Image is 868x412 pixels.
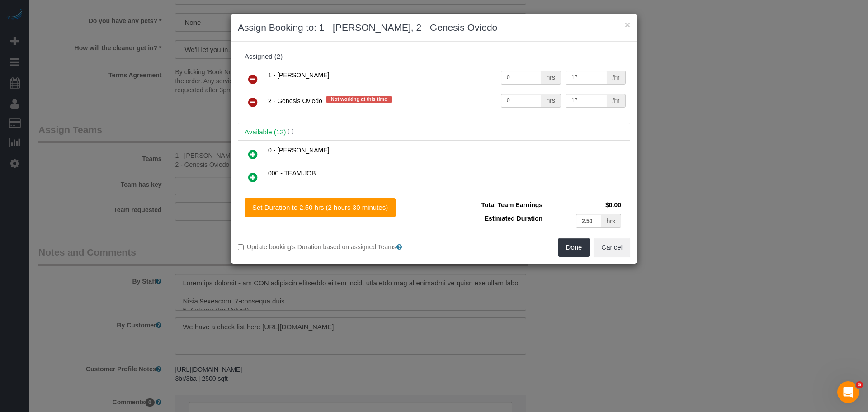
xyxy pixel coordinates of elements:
[245,198,396,217] button: Set Duration to 2.50 hrs (2 hours 30 minutes)
[245,53,623,61] div: Assigned (2)
[541,71,561,85] div: hrs
[441,198,545,212] td: Total Team Earnings
[594,238,630,257] button: Cancel
[268,97,322,104] span: 2 - Genesis Oviedo
[601,214,621,228] div: hrs
[856,381,863,388] span: 5
[268,170,316,177] span: 000 - TEAM JOB
[238,242,427,251] label: Update booking's Duration based on assigned Teams
[485,215,542,222] span: Estimated Duration
[607,71,626,85] div: /hr
[837,381,859,403] iframe: Intercom live chat
[558,238,590,257] button: Done
[268,147,329,154] span: 0 - [PERSON_NAME]
[326,96,392,103] span: Not working at this time
[545,198,623,212] td: $0.00
[238,21,630,34] h3: Assign Booking to: 1 - [PERSON_NAME], 2 - Genesis Oviedo
[268,71,329,79] span: 1 - [PERSON_NAME]
[541,94,561,108] div: hrs
[607,94,626,108] div: /hr
[245,128,623,136] h4: Available (12)
[238,244,244,250] input: Update booking's Duration based on assigned Teams
[625,20,630,29] button: ×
